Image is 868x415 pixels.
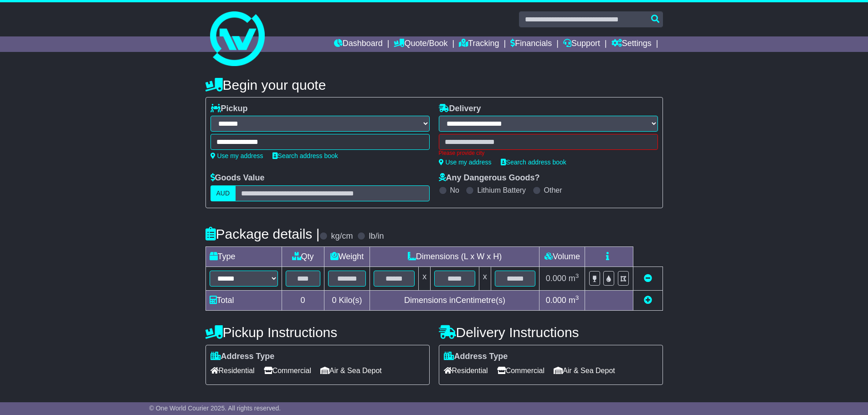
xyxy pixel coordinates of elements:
[501,159,566,166] a: Search address book
[211,173,265,183] label: Goods Value
[205,290,282,310] td: Total
[211,185,236,201] label: AUD
[439,150,658,156] div: Please provide city
[546,296,566,305] span: 0.000
[459,36,499,52] a: Tracking
[419,266,431,290] td: x
[205,325,430,340] h4: Pickup Instructions
[324,246,370,266] td: Weight
[149,405,281,412] span: © One World Courier 2025. All rights reserved.
[320,364,382,378] span: Air & Sea Depot
[439,325,663,340] h4: Delivery Instructions
[450,186,459,195] label: No
[575,272,579,279] sup: 3
[332,296,336,305] span: 0
[211,352,275,362] label: Address Type
[394,36,447,52] a: Quote/Book
[439,159,492,166] a: Use my address
[479,266,491,290] td: x
[569,274,579,283] span: m
[554,364,615,378] span: Air & Sea Depot
[282,290,324,310] td: 0
[546,274,566,283] span: 0.000
[539,246,585,266] td: Volume
[370,246,539,266] td: Dimensions (L x W x H)
[644,296,652,305] a: Add new item
[334,36,383,52] a: Dashboard
[370,290,539,310] td: Dimensions in Centimetre(s)
[264,364,311,378] span: Commercial
[444,364,488,378] span: Residential
[211,104,248,114] label: Pickup
[497,364,544,378] span: Commercial
[205,77,663,92] h4: Begin your quote
[211,152,263,159] a: Use my address
[477,186,526,195] label: Lithium Battery
[205,246,282,266] td: Type
[282,246,324,266] td: Qty
[569,296,579,305] span: m
[439,104,481,114] label: Delivery
[205,226,320,241] h4: Package details |
[272,152,338,159] a: Search address book
[369,231,384,241] label: lb/in
[510,36,552,52] a: Financials
[444,352,508,362] label: Address Type
[439,173,540,183] label: Any Dangerous Goods?
[544,186,562,195] label: Other
[331,231,353,241] label: kg/cm
[211,364,255,378] span: Residential
[611,36,652,52] a: Settings
[575,294,579,301] sup: 3
[324,290,370,310] td: Kilo(s)
[563,36,600,52] a: Support
[644,274,652,283] a: Remove this item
